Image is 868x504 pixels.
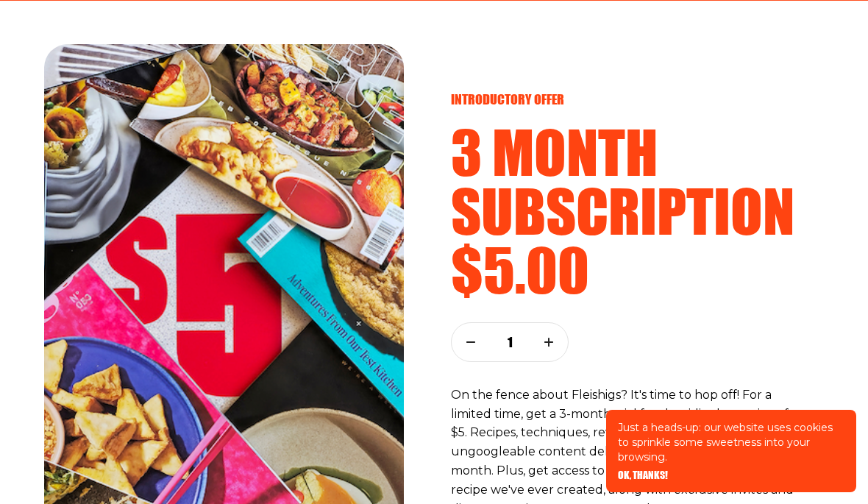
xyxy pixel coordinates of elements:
[618,420,844,464] p: Just a heads-up: our website uses cookies to sprinkle some sweetness into your browsing.
[451,122,794,240] h2: 3 month subscription
[451,240,794,299] h2: $5.00
[451,91,794,107] p: introductory offer
[618,470,668,480] button: OK, THANKS!
[500,334,519,350] p: 1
